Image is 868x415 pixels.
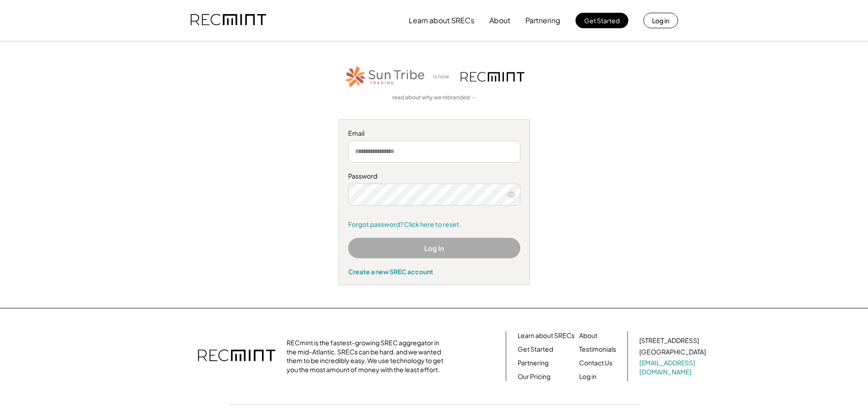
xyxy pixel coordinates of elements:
[348,172,520,181] div: Password
[639,348,706,357] div: [GEOGRAPHIC_DATA]
[348,267,520,276] div: Create a new SREC account
[579,372,596,381] a: Log in
[348,238,520,258] button: Log In
[431,73,456,81] div: is now
[348,220,520,229] a: Forgot password? Click here to reset.
[489,11,510,30] button: About
[579,359,612,368] a: Contact Us
[579,331,597,340] a: About
[518,345,553,354] a: Get Started
[287,338,448,374] div: RECmint is the fastest-growing SREC aggregator in the mid-Atlantic. SRECs can be hard, and we wan...
[198,340,275,372] img: recmint-logotype%403x.png
[348,129,520,138] div: Email
[639,359,708,376] a: [EMAIL_ADDRESS][DOMAIN_NAME]
[518,359,549,368] a: Partnering
[190,5,266,36] img: recmint-logotype%403x.png
[579,345,616,354] a: Testimonials
[461,72,524,82] img: recmint-logotype%403x.png
[518,372,550,381] a: Our Pricing
[643,13,678,28] button: Log in
[525,11,560,30] button: Partnering
[518,331,575,340] a: Learn about SRECs
[639,336,699,345] div: [STREET_ADDRESS]
[392,94,476,102] a: read about why we rebranded →
[344,64,426,89] img: STT_Horizontal_Logo%2B-%2BColor.png
[575,13,628,28] button: Get Started
[409,11,474,30] button: Learn about SRECs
